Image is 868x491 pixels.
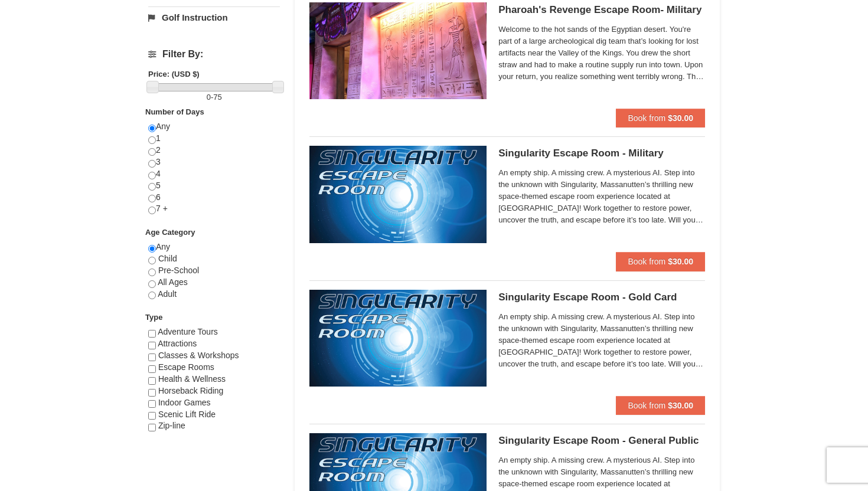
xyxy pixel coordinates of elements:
span: Child [158,254,177,263]
span: Adult [158,289,177,299]
span: Welcome to the hot sands of the Egyptian desert. You're part of a large archeological dig team th... [498,24,705,83]
a: Golf Instruction [148,6,280,28]
span: An empty ship. A missing crew. A mysterious AI. Step into the unknown with Singularity, Massanutt... [498,311,705,370]
strong: $30.00 [668,257,693,266]
img: 6619913-513-94f1c799.jpg [309,290,487,387]
span: Zip-line [158,421,185,430]
img: 6619913-410-20a124c9.jpg [309,2,487,99]
span: 0 [207,93,211,102]
img: 6619913-520-2f5f5301.jpg [309,146,487,243]
span: 75 [213,93,221,102]
button: Book from $30.00 [616,109,705,127]
span: Indoor Games [158,398,211,407]
span: Escape Rooms [158,362,214,372]
span: Book from [628,113,665,123]
span: Horseback Riding [158,386,224,395]
span: An empty ship. A missing crew. A mysterious AI. Step into the unknown with Singularity, Massanutt... [498,167,705,226]
span: Classes & Workshops [158,351,239,360]
strong: Number of Days [145,107,204,116]
h5: Singularity Escape Room - Military [498,148,705,159]
button: Book from $30.00 [616,252,705,271]
h5: Pharoah's Revenge Escape Room- Military [498,4,705,16]
div: Any 1 2 3 4 5 6 7 + [148,121,280,227]
h5: Singularity Escape Room - General Public [498,435,705,447]
label: - [148,91,280,103]
span: Scenic Lift Ride [158,410,216,419]
h4: Filter By: [148,49,280,60]
strong: $30.00 [668,113,693,123]
h5: Singularity Escape Room - Gold Card [498,292,705,303]
strong: Type [145,313,162,322]
span: All Ages [158,277,188,287]
button: Book from $30.00 [616,396,705,415]
span: Book from [628,401,665,410]
span: Pre-School [158,266,199,275]
strong: $30.00 [668,401,693,410]
div: Any [148,241,280,312]
span: Adventure Tours [158,327,218,336]
span: Attractions [158,339,197,348]
strong: Age Category [145,228,195,237]
span: Book from [628,257,665,266]
span: Health & Wellness [158,374,226,384]
strong: Price: (USD $) [148,70,200,78]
